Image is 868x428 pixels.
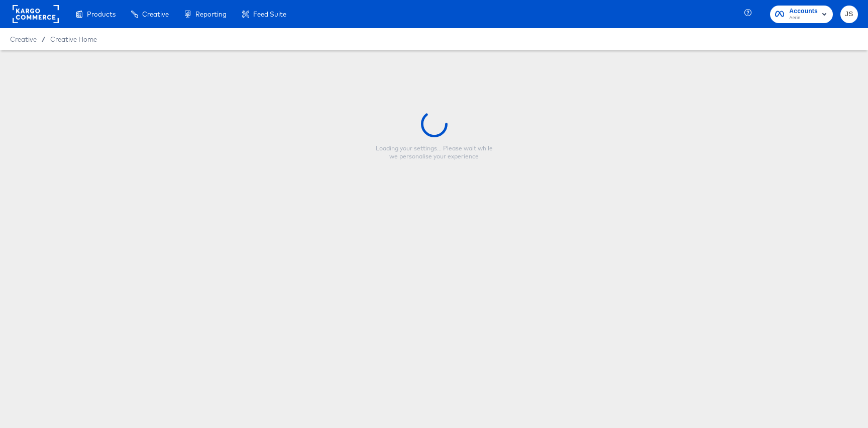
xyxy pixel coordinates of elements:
span: Feed Suite [253,10,286,18]
span: Aerie [789,14,818,22]
span: JS [844,9,854,20]
a: Creative Home [50,35,97,43]
span: Accounts [789,6,818,17]
button: JS [840,6,858,23]
div: Loading your settings... Please wait while we personalise your experience [371,144,497,160]
span: Products [87,10,116,18]
span: / [37,35,50,43]
span: Creative [142,10,169,18]
button: AccountsAerie [770,6,833,23]
span: Reporting [195,10,227,18]
span: Creative [10,35,37,43]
